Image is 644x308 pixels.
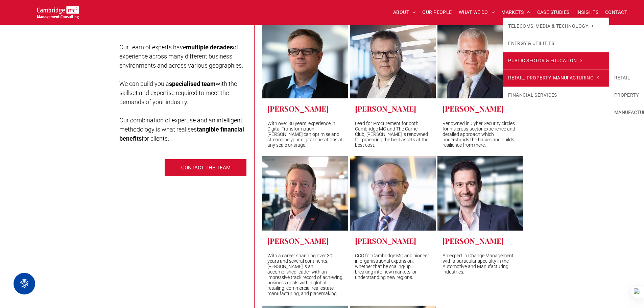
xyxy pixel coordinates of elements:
a: Richard Broadhead [262,156,348,231]
h3: [PERSON_NAME] [267,236,329,246]
a: WHAT WE DO [455,7,498,18]
span: FINANCIAL SERVICES [508,92,557,99]
span: PUBLIC SECTOR & EDUCATION [508,57,582,64]
a: Procurement | Public Sector & Education | Collectively We Have [350,24,436,98]
a: David Lewis [262,24,348,98]
a: Stuart Curzon [350,156,436,231]
a: RETAIL, PROPERTY, MANUFACTURING [503,69,609,87]
img: Go to Homepage [37,6,79,19]
a: TELECOMS, MEDIA & TECHNOLOGY [503,18,609,35]
a: OUR PEOPLE [419,7,455,18]
a: CONTACT [602,7,630,18]
p: CONTACT THE TEAM [181,165,231,171]
span: ENERGY & UTILITIES [508,40,554,47]
span: TELECOMS, MEDIA & TECHNOLOGY [508,23,593,30]
strong: multiple decades [186,44,233,51]
strong: specialised team [169,80,216,87]
h3: [PERSON_NAME] [267,103,329,114]
p: We can build you a with the skillset and expertise required to meet the demands of your industry. [119,79,248,106]
strong: tangible financial benefits [119,126,244,142]
a: ENERGY & UTILITIES [503,35,609,52]
span: MARKETS [501,7,530,18]
p: Our combination of expertise and an intelligent methodology is what realises for clients. [119,116,248,143]
a: Your Business Transformed | Cambridge Management Consulting [37,7,79,14]
a: Daniel Fitzsimmons [437,156,523,231]
a: CASE STUDIES [534,7,573,18]
a: CONTACT THE TEAM [164,159,247,176]
span: RETAIL, PROPERTY, MANUFACTURING [508,74,599,81]
p: CCO for Cambridge MC and pioneer in organisational expansion, whether that be scaling-up, breakin... [355,253,431,280]
h3: [PERSON_NAME] [355,103,416,114]
h3: [PERSON_NAME] [355,236,416,246]
p: With over 30 years’ experience in Digital Transformation, [PERSON_NAME] can optimise and streamli... [267,121,343,148]
a: INSIGHTS [573,7,602,18]
a: MARKETS [498,7,533,18]
h3: [PERSON_NAME] [443,236,504,246]
p: Renowned in Cyber Security circles for his cross-sector experience and detailed approach which un... [443,121,518,148]
a: John Madelin [437,24,523,98]
a: FINANCIAL SERVICES [503,87,609,104]
p: An expert in Change Management with a particular specialty in the Automotive and Manufacturing in... [443,253,518,275]
h3: [PERSON_NAME] [443,103,504,114]
p: With a career spanning over 30 years and several continents, [PERSON_NAME] is an accomplished lea... [267,253,343,296]
a: ABOUT [390,7,419,18]
p: Our team of experts have of experience across many different business environments and across var... [119,43,248,70]
p: Lead for Procurement for both Cambridge MC and The Carrier Club, [PERSON_NAME] is renowned for pr... [355,121,431,148]
a: PUBLIC SECTOR & EDUCATION [503,52,609,69]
